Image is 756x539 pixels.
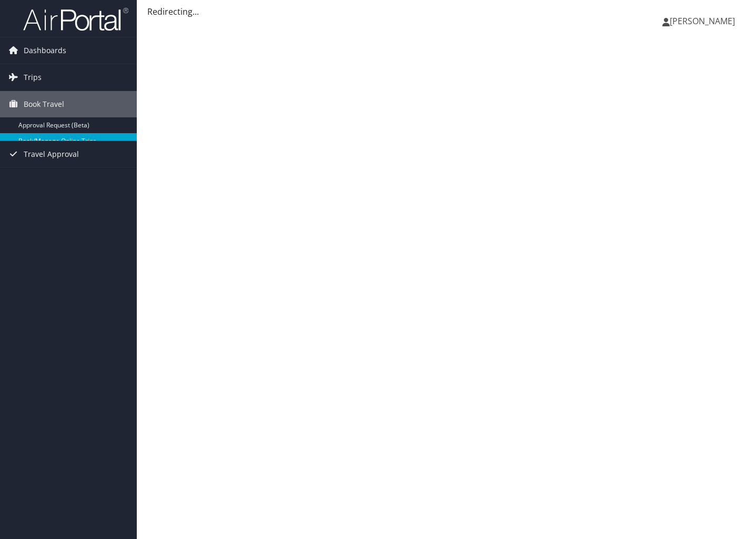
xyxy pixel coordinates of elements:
[24,37,66,64] span: Dashboards
[23,7,128,32] img: airportal-logo.png
[147,5,745,18] div: Redirecting...
[24,64,42,91] span: Trips
[24,91,64,117] span: Book Travel
[24,141,79,167] span: Travel Approval
[662,5,745,37] a: [PERSON_NAME]
[670,15,735,27] span: [PERSON_NAME]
